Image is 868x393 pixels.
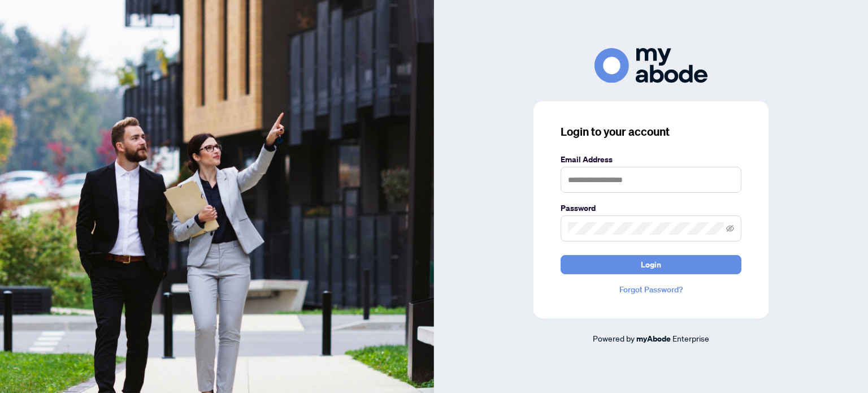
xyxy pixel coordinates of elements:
[726,224,734,232] span: eye-invisible
[672,333,709,343] span: Enterprise
[636,332,671,345] a: myAbode
[641,256,661,274] span: Login
[561,283,741,296] a: Forgot Password?
[561,255,741,274] button: Login
[561,202,741,214] label: Password
[561,153,741,166] label: Email Address
[561,124,741,140] h3: Login to your account
[593,333,635,343] span: Powered by
[594,48,708,83] img: ma-logo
